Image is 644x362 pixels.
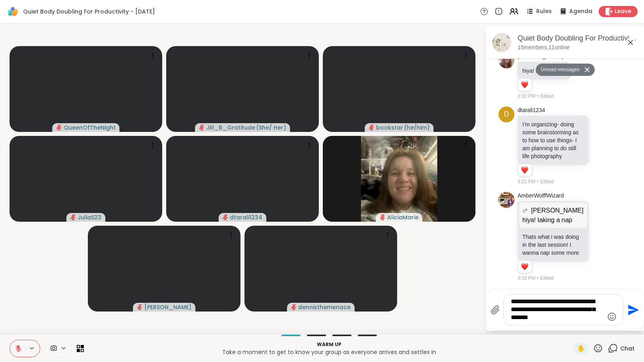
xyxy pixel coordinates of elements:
span: 3:31 PM [518,178,535,185]
span: [PERSON_NAME] [531,206,584,215]
span: Edited [540,93,554,100]
span: Quiet Body Doubling For Productivity - [DATE] [23,8,155,15]
span: d [504,109,509,120]
span: Edited [540,275,554,282]
button: Send [623,301,641,319]
span: ✋ [577,344,585,353]
p: I’m organizing- doing some brainstorming as to how to use things- I am planning to do still life ... [522,120,584,160]
p: 15 members, 11 online [518,44,570,52]
span: audio-muted [56,125,62,130]
button: Unread messages [536,64,582,76]
span: JuliaS23 [78,213,101,221]
button: Reactions: love [520,167,529,173]
span: audio-muted [223,215,228,220]
span: dennisthemenace [298,303,351,311]
img: https://sharewell-space-live.sfo3.digitaloceanspaces.com/user-generated/12025a04-e023-4d79-ba6e-0... [499,52,514,68]
span: audio-muted [291,304,297,310]
p: hiya! taking a nap [522,215,584,225]
p: Take a moment to get to know your group as everyone arrives and settles in [89,348,569,356]
div: Reaction list [518,164,532,176]
button: Reactions: love [520,263,529,270]
img: AliciaMarie [361,136,437,222]
p: Warm up [89,341,569,348]
button: Reactions: love [520,81,529,88]
span: Rules [536,8,552,15]
button: Emoji picker [607,312,617,321]
span: dtarali1234 [230,213,262,221]
img: ShareWell Logomark [6,5,20,18]
span: audio-muted [199,125,205,130]
span: • [537,93,539,100]
p: hiya! taking a nap [522,67,566,75]
span: 3:32 PM [518,275,535,282]
span: Chat [620,345,634,352]
span: AliciaMarie [387,213,419,221]
a: dtarali1234 [518,106,545,114]
span: ( he/him ) [404,124,430,132]
img: Quiet Body Doubling For Productivity - Monday, Oct 13 [492,33,511,52]
span: ( She/ Her ) [256,124,286,132]
span: QueenOfTheNight [64,124,116,132]
p: Thats what i was doing in the last session! I wanna nap some more [522,233,584,257]
textarea: Type your message [511,298,603,322]
span: audio-muted [369,125,374,130]
div: Quiet Body Doubling For Productivity - [DATE] [518,33,638,43]
div: Reaction list [518,260,532,273]
div: Reaction list [518,78,532,91]
span: audio-muted [70,215,76,220]
span: 3:32 PM [518,93,535,100]
span: Edited [540,178,554,185]
span: audio-muted [380,215,386,220]
span: Jill_B_Gratitude [206,124,255,132]
span: bookstar [376,124,403,132]
span: audio-muted [137,304,143,310]
span: Leave [615,8,631,15]
a: AmberWolffWizard [518,192,564,200]
span: • [537,178,539,185]
img: https://sharewell-space-live.sfo3.digitaloceanspaces.com/user-generated/9a5601ee-7e1f-42be-b53e-4... [499,192,514,208]
span: • [537,275,539,282]
span: Agenda [569,8,592,15]
span: [PERSON_NAME] [144,303,192,311]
